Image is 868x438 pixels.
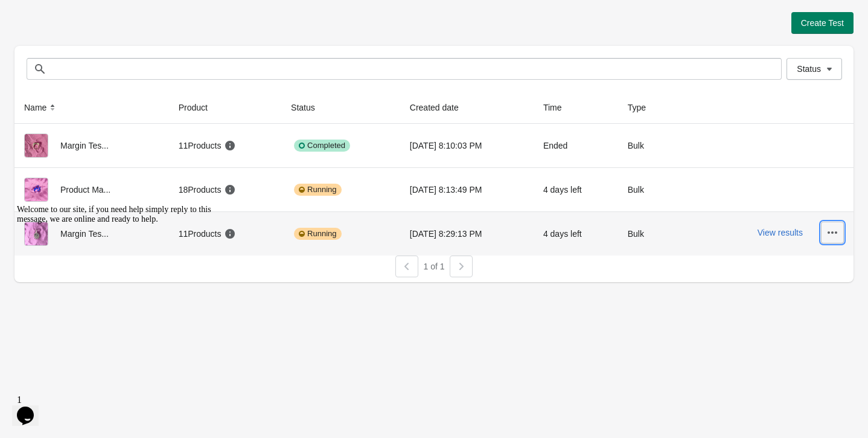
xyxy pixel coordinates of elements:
iframe: chat widget [12,390,51,426]
div: Ended [543,134,608,158]
button: View results [758,228,803,237]
div: Bulk [628,134,681,158]
span: Create Test [801,18,844,28]
div: Running [294,184,341,196]
div: Product Ma... [24,178,159,202]
span: Welcome to our site, if you need help simply reply to this message, we are online and ready to help. [5,5,199,24]
div: [DATE] 8:13:49 PM [410,178,524,202]
div: Completed [294,140,350,152]
button: Product [174,97,225,118]
div: [DATE] 8:29:13 PM [410,222,524,246]
button: Created date [405,97,476,118]
div: 4 days left [543,178,608,202]
button: Create Test [791,12,854,34]
div: 18 Products [179,184,237,196]
div: Welcome to our site, if you need help simply reply to this message, we are online and ready to help. [5,5,222,24]
button: Time [538,97,579,118]
div: Margin Tes... [24,134,159,158]
div: 11 Products [179,140,237,152]
span: Status [797,64,821,74]
button: Status [286,97,332,118]
button: Status [787,58,842,80]
div: 4 days left [543,222,608,246]
button: Name [19,97,63,118]
iframe: chat widget [12,200,229,384]
button: Type [623,97,663,118]
div: Bulk [628,178,681,202]
div: [DATE] 8:10:03 PM [410,134,524,158]
span: 1 of 1 [423,262,444,271]
div: Bulk [628,222,681,246]
div: Running [294,228,341,240]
